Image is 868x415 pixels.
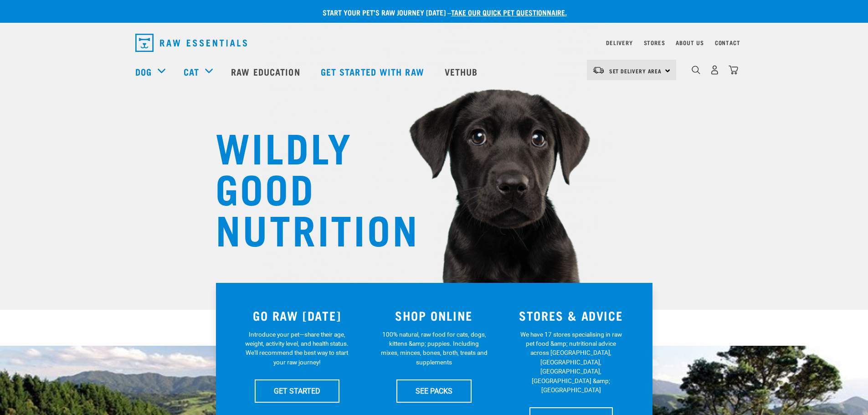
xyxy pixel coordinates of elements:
[216,125,398,248] h1: WILDLY GOOD NUTRITION
[380,330,488,367] p: 100% natural, raw food for cats, dogs, kittens &amp; puppies. Including mixes, minces, bones, bro...
[255,379,339,402] a: GET STARTED
[518,330,625,395] p: We have 17 stores specialising in raw pet food &amp; nutritional advice across [GEOGRAPHIC_DATA],...
[715,41,740,44] a: Contact
[451,10,567,14] a: take our quick pet questionnaire.
[184,65,199,78] a: Cat
[692,66,700,74] img: home-icon-1@2x.png
[676,41,704,44] a: About Us
[312,53,436,90] a: Get started with Raw
[135,65,152,78] a: Dog
[128,30,740,56] nav: dropdown navigation
[609,69,662,72] span: Set Delivery Area
[234,308,360,323] h3: GO RAW [DATE]
[508,308,634,323] h3: STORES & ADVICE
[222,53,311,90] a: Raw Education
[371,308,497,323] h3: SHOP ONLINE
[243,330,350,367] p: Introduce your pet—share their age, weight, activity level, and health status. We'll recommend th...
[710,65,719,75] img: user.png
[396,379,472,402] a: SEE PACKS
[135,34,247,52] img: Raw Essentials Logo
[592,66,605,74] img: van-moving.png
[436,53,489,90] a: Vethub
[729,65,738,75] img: home-icon@2x.png
[606,41,632,44] a: Delivery
[644,41,665,44] a: Stores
